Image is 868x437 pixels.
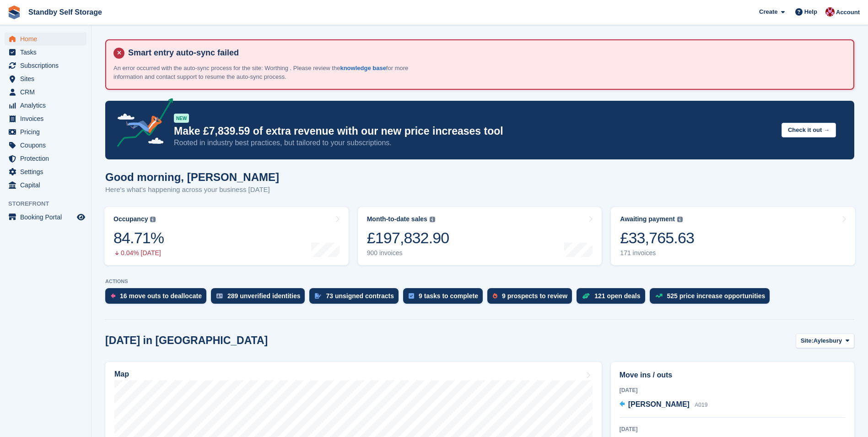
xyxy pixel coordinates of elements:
span: Help [804,7,817,16]
a: menu [5,139,86,152]
img: task-75834270c22a3079a89374b754ae025e5fb1db73e45f91037f5363f120a921f8.svg [409,293,414,299]
div: 900 invoices [367,249,449,257]
a: [PERSON_NAME] A019 [620,399,708,411]
p: ACTIONS [105,279,854,284]
h2: [DATE] in [GEOGRAPHIC_DATA] [105,334,268,347]
a: Standby Self Storage [25,5,106,20]
p: An error occurred with the auto-sync process for the site: Worthing . Please review the for more ... [113,64,434,82]
a: menu [5,211,86,224]
span: Tasks [20,46,75,59]
a: menu [5,72,86,85]
span: Aylesbury [814,336,842,345]
img: prospect-51fa495bee0391a8d652442698ab0144808aea92771e9ea1ae160a38d050c398.svg [493,293,497,299]
a: 121 open deals [577,288,649,308]
span: Home [20,33,75,45]
p: Make £7,839.59 of extra revenue with our new price increases tool [174,125,774,138]
img: icon-info-grey-7440780725fd019a000dd9b08b2336e03edf1995a4989e88bcd33f0948082b44.svg [430,217,435,222]
span: Coupons [20,139,75,152]
a: menu [5,33,86,45]
h1: Good morning, [PERSON_NAME] [105,171,279,183]
div: 171 invoices [620,249,694,257]
span: Subscriptions [20,59,75,72]
img: price_increase_opportunities-93ffe204e8149a01c8c9dc8f82e8f89637d9d84a8eef4429ea346261dce0b2c0.svg [655,294,663,298]
div: [DATE] [620,425,846,433]
div: 289 unverified identities [227,292,301,300]
span: Protection [20,152,75,165]
span: A019 [695,402,707,408]
a: knowledge base [340,65,386,71]
a: menu [5,86,86,98]
a: 16 move outs to deallocate [105,288,211,308]
img: icon-info-grey-7440780725fd019a000dd9b08b2336e03edf1995a4989e88bcd33f0948082b44.svg [150,217,156,222]
div: 121 open deals [594,292,640,300]
div: 9 prospects to review [502,292,567,300]
a: menu [5,99,86,112]
div: 525 price increase opportunities [667,292,766,300]
div: Occupancy [113,215,148,223]
span: Analytics [20,99,75,112]
span: Capital [20,179,75,191]
span: Sites [20,72,75,85]
a: menu [5,112,86,125]
a: menu [5,179,86,191]
span: Create [759,7,777,16]
span: Site: [801,336,814,345]
h4: Smart entry auto-sync failed [124,48,846,58]
span: Pricing [20,126,75,138]
p: Here's what's happening across your business [DATE] [105,185,279,195]
div: 16 move outs to deallocate [120,292,202,300]
h2: Move ins / outs [620,370,846,381]
a: 9 prospects to review [487,288,577,308]
a: menu [5,126,86,138]
a: menu [5,46,86,59]
img: stora-icon-8386f47178a22dfd0bd8f6a31ec36ba5ce8667c1dd55bd0f319d3a0aa187defe.svg [7,5,21,19]
div: NEW [174,114,189,123]
div: £33,765.63 [620,229,694,247]
p: Rooted in industry best practices, but tailored to your subscriptions. [174,138,774,148]
a: 525 price increase opportunities [650,288,775,308]
a: Preview store [75,212,86,223]
a: 9 tasks to complete [403,288,487,308]
img: deal-1b604bf984904fb50ccaf53a9ad4b4a5d6e5aea283cecdc64d6e3604feb123c2.svg [582,293,590,299]
span: [PERSON_NAME] [628,400,690,408]
img: price-adjustments-announcement-icon-8257ccfd72463d97f412b2fc003d46551f7dbcb40ab6d574587a9cd5c0d94... [109,98,173,150]
span: Settings [20,165,75,178]
span: Booking Portal [20,211,75,224]
button: Check it out → [782,123,836,138]
img: verify_identity-adf6edd0f0f0b5bbfe63781bf79b02c33cf7c696d77639b501bdc392416b5a36.svg [216,293,223,299]
a: menu [5,152,86,165]
div: 0.04% [DATE] [113,249,164,257]
button: Site: Aylesbury [796,333,854,349]
a: menu [5,165,86,178]
img: move_outs_to_deallocate_icon-f764333ba52eb49d3ac5e1228854f67142a1ed5810a6f6cc68b1a99e826820c5.svg [111,293,115,299]
span: Account [836,8,860,17]
div: £197,832.90 [367,229,449,247]
div: Awaiting payment [620,215,675,223]
div: 9 tasks to complete [419,292,478,300]
img: icon-info-grey-7440780725fd019a000dd9b08b2336e03edf1995a4989e88bcd33f0948082b44.svg [677,217,683,222]
h2: Map [114,370,129,378]
span: CRM [20,86,75,98]
a: Awaiting payment £33,765.63 171 invoices [611,207,855,265]
a: 289 unverified identities [211,288,310,308]
div: [DATE] [620,386,846,394]
a: 73 unsigned contracts [309,288,403,308]
a: menu [5,59,86,72]
div: 84.71% [113,229,164,247]
span: Invoices [20,112,75,125]
img: contract_signature_icon-13c848040528278c33f63329250d36e43548de30e8caae1d1a13099fd9432cc5.svg [315,293,321,299]
img: Rachel Corrigall [825,7,835,16]
div: 73 unsigned contracts [326,292,394,300]
a: Occupancy 84.71% 0.04% [DATE] [104,207,349,265]
div: Month-to-date sales [367,215,427,223]
a: Month-to-date sales £197,832.90 900 invoices [358,207,602,265]
span: Storefront [8,199,91,208]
